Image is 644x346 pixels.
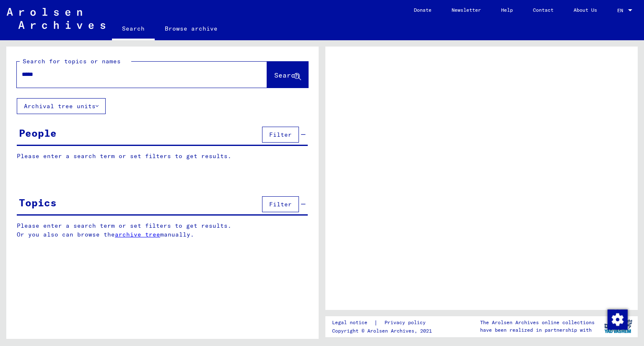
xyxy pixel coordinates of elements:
[332,327,436,335] p: Copyright © Arolsen Archives, 2021
[274,71,299,79] span: Search
[480,326,595,334] p: have been realized in partnership with
[17,152,308,161] p: Please enter a search term or set filters to get results.
[155,18,228,39] a: Browse archive
[17,98,106,114] button: Archival tree units
[115,231,160,238] a: archive tree
[602,316,634,337] img: yv_logo.png
[608,310,628,330] img: Change consent
[269,200,292,208] span: Filter
[23,57,121,65] mat-label: Search for topics or names
[617,8,626,13] span: EN
[332,318,436,327] div: |
[480,319,595,326] p: The Arolsen Archives online collections
[378,318,436,327] a: Privacy policy
[269,131,292,138] span: Filter
[112,18,155,40] a: Search
[19,195,57,210] div: Topics
[262,196,299,212] button: Filter
[262,127,299,143] button: Filter
[332,318,374,327] a: Legal notice
[19,125,57,140] div: People
[7,8,105,29] img: Arolsen_neg.svg
[267,62,308,88] button: Search
[17,221,308,239] p: Please enter a search term or set filters to get results. Or you also can browse the manually.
